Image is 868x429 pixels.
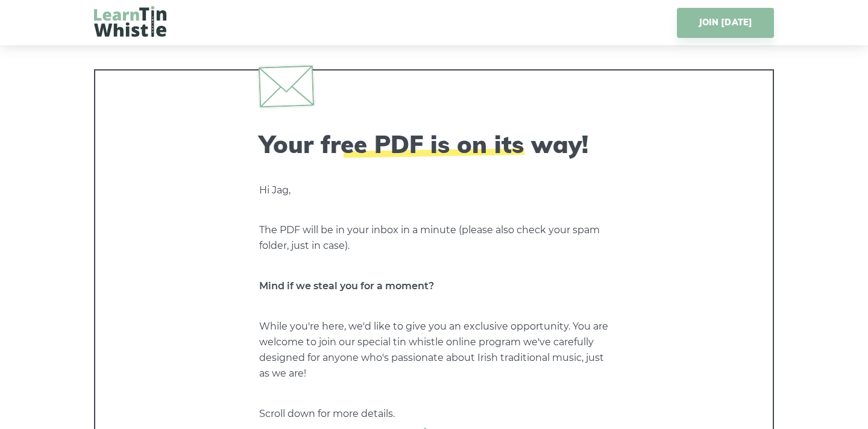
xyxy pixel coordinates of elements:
[259,280,434,292] strong: Mind if we steal you for a moment?
[677,8,774,38] a: JOIN [DATE]
[259,406,609,422] p: Scroll down for more details.
[94,6,166,37] img: LearnTinWhistle.com
[259,183,609,198] p: Hi Jag,
[259,319,609,381] p: While you're here, we'd like to give you an exclusive opportunity. You are welcome to join our sp...
[259,222,609,254] p: The PDF will be in your inbox in a minute (please also check your spam folder, just in case).
[259,130,609,158] h2: Your free PDF is on its way!
[259,65,314,107] img: envelope.svg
